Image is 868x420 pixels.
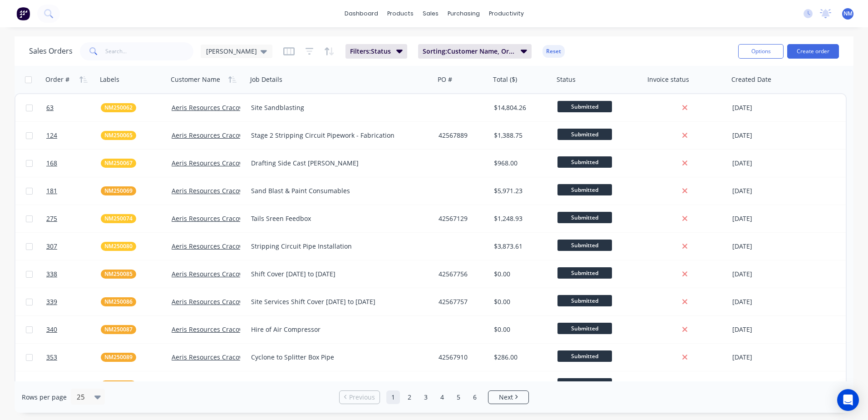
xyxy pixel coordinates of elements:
[350,47,391,56] span: Filters: Status
[104,242,133,251] span: NM250080
[172,159,280,167] a: Aeris Resources Cracow Operations
[542,45,565,58] button: Reset
[251,186,422,195] div: Sand Blast & Paint Consumables
[101,270,136,279] button: NM250085
[732,380,800,390] div: [DATE]
[732,353,800,362] div: [DATE]
[439,353,484,362] div: 42567910
[557,378,612,390] span: Submitted
[494,380,547,390] div: $588.50
[46,325,57,334] span: 340
[732,297,800,306] div: [DATE]
[843,10,853,18] span: NM
[46,353,57,362] span: 353
[494,297,547,306] div: $0.00
[732,325,800,334] div: [DATE]
[386,390,400,404] a: Page 1 is your current page
[101,103,136,112] button: NM250062
[251,214,422,223] div: Tails Sreen Feedbox
[439,270,484,279] div: 42567756
[557,75,576,84] div: Status
[468,390,482,404] a: Page 6
[335,390,533,404] ul: Pagination
[557,267,612,279] span: Submitted
[46,260,101,288] a: 338
[46,242,57,251] span: 307
[172,131,280,140] a: Aeris Resources Cracow Operations
[732,186,800,195] div: [DATE]
[29,47,73,55] h1: Sales Orders
[172,103,280,112] a: Aeris Resources Cracow Operations
[16,7,30,20] img: Factory
[438,75,452,84] div: PO #
[46,214,57,223] span: 275
[494,325,547,334] div: $0.00
[172,242,280,250] a: Aeris Resources Cracow Operations
[732,270,800,279] div: [DATE]
[101,380,136,390] button: NM250090
[494,242,547,251] div: $3,873.61
[101,186,136,195] button: NM250069
[172,270,280,278] a: Aeris Resources Cracow Operations
[172,214,280,223] a: Aeris Resources Cracow Operations
[787,44,839,59] button: Create order
[251,242,422,251] div: Stripping Circuit Pipe Installation
[557,156,612,168] span: Submitted
[557,129,612,140] span: Submitted
[494,103,547,112] div: $14,804.26
[172,297,280,306] a: Aeris Resources Cracow Operations
[349,393,375,402] span: Previous
[172,353,280,361] a: Aeris Resources Cracow Operations
[557,212,612,223] span: Submitted
[439,297,484,306] div: 42567757
[46,233,101,260] a: 307
[732,131,800,140] div: [DATE]
[494,353,547,362] div: $286.00
[251,353,422,362] div: Cyclone to Splitter Box Pipe
[101,353,136,362] button: NM250089
[101,159,136,168] button: NM250067
[46,371,101,399] a: 375
[251,325,422,334] div: Hire of Air Compressor
[104,159,133,168] span: NM250067
[46,150,101,177] a: 168
[419,390,433,404] a: Page 3
[172,325,280,334] a: Aeris Resources Cracow Operations
[494,270,547,279] div: $0.00
[345,44,407,59] button: Filters:Status
[101,297,136,306] button: NM250086
[251,297,422,306] div: Site Services Shift Cover [DATE] to [DATE]
[488,393,528,402] a: Next page
[46,344,101,371] a: 353
[340,7,383,20] a: dashboard
[104,325,133,334] span: NM250087
[105,42,194,60] input: Search...
[499,393,513,402] span: Next
[46,186,57,195] span: 181
[104,380,133,390] span: NM250090
[206,46,257,56] span: [PERSON_NAME]
[732,159,800,168] div: [DATE]
[423,47,515,56] span: Sorting: Customer Name, Order #
[557,350,612,362] span: Submitted
[403,390,416,404] a: Page 2
[837,389,859,411] div: Open Intercom Messenger
[104,131,133,140] span: NM250065
[251,270,422,279] div: Shift Cover [DATE] to [DATE]
[731,75,771,84] div: Created Date
[443,7,484,20] div: purchasing
[557,184,612,195] span: Submitted
[172,186,280,195] a: Aeris Resources Cracow Operations
[251,103,422,112] div: Site Sandblasting
[46,177,101,205] a: 181
[494,214,547,223] div: $1,248.93
[732,242,800,251] div: [DATE]
[46,131,57,140] span: 124
[250,75,282,84] div: Job Details
[46,270,57,279] span: 338
[46,159,57,168] span: 168
[46,94,101,121] a: 63
[439,214,484,223] div: 42567129
[46,380,57,390] span: 375
[418,44,532,59] button: Sorting:Customer Name, Order #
